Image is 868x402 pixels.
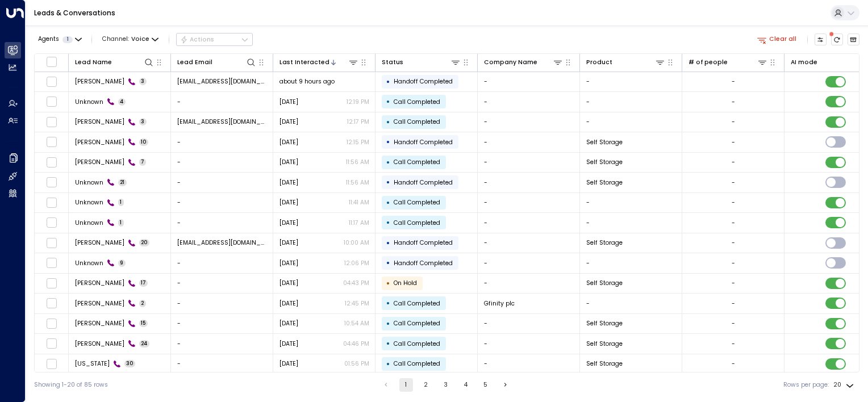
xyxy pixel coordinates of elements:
[386,195,390,210] div: •
[386,296,390,311] div: •
[394,118,440,126] span: Call Completed
[732,158,735,166] div: -
[34,8,115,18] a: Leads & Conversations
[75,279,124,287] span: John Pennell
[118,98,126,106] span: 4
[831,33,844,46] span: There are new threads available. Refresh the grid to view the latest updates.
[171,294,273,313] td: -
[478,112,580,132] td: -
[394,219,440,227] span: Call Completed
[386,155,390,170] div: •
[586,238,623,247] span: Self Storage
[279,178,298,187] span: Yesterday
[344,259,369,267] p: 12:06 PM
[478,153,580,173] td: -
[75,118,124,126] span: Zabi Burkes
[46,358,57,369] span: Toggle select row
[171,314,273,334] td: -
[586,279,623,287] span: Self Storage
[580,294,682,313] td: -
[386,357,390,371] div: •
[386,336,390,351] div: •
[46,116,57,127] span: Toggle select row
[394,319,440,328] span: Call Completed
[343,340,369,348] p: 04:46 PM
[279,118,298,126] span: Yesterday
[38,36,59,43] span: Agents
[171,153,273,173] td: -
[279,259,298,267] span: Oct 07, 2025
[139,158,147,166] span: 7
[478,334,580,354] td: -
[732,340,735,348] div: -
[783,380,829,390] label: Rows per page:
[349,219,369,227] p: 11:17 AM
[118,219,124,227] span: 1
[386,94,390,109] div: •
[732,279,735,287] div: -
[46,56,57,67] span: Toggle select all
[279,219,298,227] span: Yesterday
[118,179,127,186] span: 21
[394,98,440,106] span: Call Completed
[478,92,580,112] td: -
[75,319,124,328] span: Bryn Rolton
[118,199,124,206] span: 1
[279,340,298,348] span: Sep 30, 2025
[478,173,580,192] td: -
[279,138,298,146] span: Yesterday
[279,57,359,68] div: Last Interacted
[177,238,267,247] span: srodrigues@accessstorage.com
[478,72,580,92] td: -
[394,259,453,267] span: Handoff Completed
[688,57,728,68] div: # of people
[75,340,124,348] span: John Pennell
[171,213,273,233] td: -
[131,36,149,43] span: Voice
[386,135,390,149] div: •
[386,215,390,230] div: •
[279,299,298,308] span: Oct 04, 2025
[75,259,103,267] span: Unknown
[75,57,112,68] div: Lead Name
[171,92,273,112] td: -
[62,36,73,43] span: 1
[139,300,147,307] span: 2
[346,178,369,187] p: 11:56 AM
[394,158,440,166] span: Call Completed
[484,299,515,308] span: Gfinity plc
[586,57,612,68] div: Product
[394,340,440,348] span: Call Completed
[386,276,390,291] div: •
[419,378,433,392] button: Go to page 2
[394,138,453,146] span: Handoff Completed
[347,118,369,126] p: 12:17 PM
[732,219,735,227] div: -
[171,354,273,374] td: -
[279,98,298,106] span: Yesterday
[580,193,682,213] td: -
[46,137,57,148] span: Toggle select row
[791,57,817,68] div: AI mode
[171,253,273,273] td: -
[386,236,390,250] div: •
[344,238,369,247] p: 10:00 AM
[499,378,512,392] button: Go to next page
[732,359,735,368] div: -
[344,359,369,368] p: 01:56 PM
[848,33,860,46] button: Archived Leads
[484,57,537,68] div: Company Name
[139,139,149,146] span: 10
[586,178,623,187] span: Self Storage
[479,378,493,392] button: Go to page 5
[99,33,162,45] span: Channel:
[586,340,623,348] span: Self Storage
[386,175,390,190] div: •
[732,178,735,187] div: -
[171,274,273,294] td: -
[279,238,298,247] span: Yesterday
[586,158,623,166] span: Self Storage
[139,78,147,85] span: 3
[118,259,126,267] span: 9
[177,118,267,126] span: zabidee39@hotmail.com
